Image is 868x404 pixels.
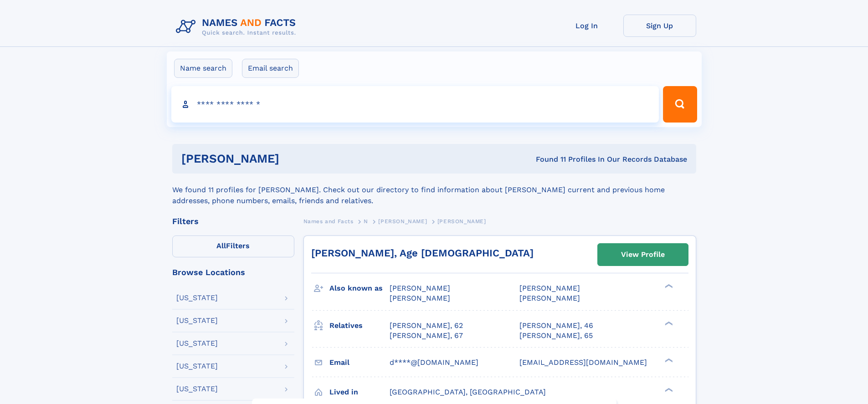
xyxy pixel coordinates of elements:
div: Browse Locations [172,268,294,276]
h1: [PERSON_NAME] [181,153,408,164]
div: ❯ [663,320,673,326]
h3: Relatives [329,318,390,333]
span: [PERSON_NAME] [519,284,580,292]
div: [US_STATE] [176,317,218,324]
span: [EMAIL_ADDRESS][DOMAIN_NAME] [519,358,647,367]
a: [PERSON_NAME] [378,215,427,227]
a: [PERSON_NAME], 46 [519,321,593,331]
div: [US_STATE] [176,340,218,347]
div: ❯ [663,387,673,393]
div: ❯ [663,357,673,363]
div: View Profile [621,244,665,265]
h3: Lived in [329,384,390,400]
input: search input [171,86,659,123]
div: Found 11 Profiles In Our Records Database [407,154,687,164]
div: [US_STATE] [176,385,218,393]
button: Search Button [663,86,697,123]
a: Names and Facts [303,215,354,227]
div: We found 11 profiles for [PERSON_NAME]. Check out our directory to find information about [PERSON... [172,174,696,206]
img: Logo Names and Facts [172,15,303,39]
label: Name search [174,59,232,78]
div: [US_STATE] [176,363,218,370]
label: Filters [172,235,294,257]
span: [PERSON_NAME] [378,218,427,225]
span: [PERSON_NAME] [519,294,580,302]
h3: Email [329,355,390,370]
div: Filters [172,217,294,225]
a: [PERSON_NAME], 62 [390,321,463,331]
span: [PERSON_NAME] [437,218,486,225]
a: Sign Up [623,15,696,37]
h3: Also known as [329,281,390,296]
span: [PERSON_NAME] [390,294,450,302]
span: [PERSON_NAME] [390,284,450,292]
div: [US_STATE] [176,294,218,302]
a: [PERSON_NAME], 65 [519,331,593,341]
label: Email search [242,59,299,78]
a: View Profile [598,244,688,266]
a: [PERSON_NAME], Age [DEMOGRAPHIC_DATA] [311,247,534,259]
a: [PERSON_NAME], 67 [390,331,463,341]
div: ❯ [663,283,673,289]
span: N [364,218,368,225]
a: Log In [550,15,623,37]
span: [GEOGRAPHIC_DATA], [GEOGRAPHIC_DATA] [390,388,546,396]
span: All [216,241,226,250]
a: N [364,215,368,227]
